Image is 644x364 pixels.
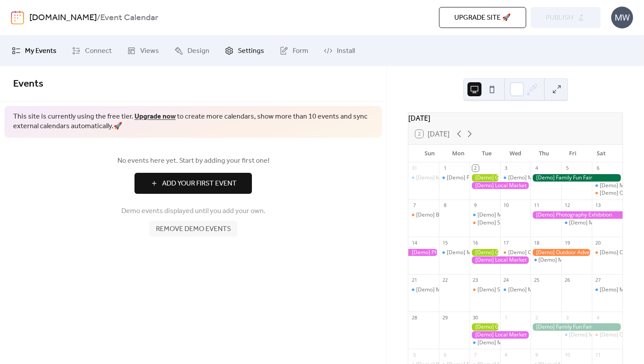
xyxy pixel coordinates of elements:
div: 10 [503,202,510,209]
div: [Demo] Open Mic Night [592,331,623,339]
button: Add Your First Event [134,173,252,194]
span: No events here yet. Start by adding your first one! [13,156,373,166]
a: Form [273,39,315,63]
div: 3 [503,165,510,171]
div: [Demo] Morning Yoga Bliss [508,174,575,182]
div: 11 [594,351,601,358]
div: [Demo] Open Mic Night [592,189,623,197]
div: 18 [533,239,540,246]
div: [Demo] Fitness Bootcamp [447,174,510,182]
span: Demo events displayed until you add your own. [121,206,265,217]
div: [Demo] Morning Yoga Bliss [416,174,483,182]
div: [Demo] Photography Exhibition [408,249,439,256]
span: Views [140,46,159,56]
div: [Demo] Morning Yoga Bliss [447,249,513,256]
a: [DOMAIN_NAME] [29,10,97,26]
div: 14 [411,239,418,246]
div: [Demo] Seniors' Social Tea [478,219,543,227]
a: Settings [218,39,271,63]
div: [DATE] [408,113,623,123]
div: [Demo] Morning Yoga Bliss [470,211,500,219]
div: 20 [594,239,601,246]
div: 1 [442,165,448,171]
div: Thu [530,145,558,162]
div: 2 [472,165,479,171]
div: [Demo] Morning Yoga Bliss [500,286,531,294]
div: [Demo] Culinary Cooking Class [500,249,531,256]
div: 19 [564,239,570,246]
div: 9 [472,202,479,209]
div: [Demo] Seniors' Social Tea [470,286,500,294]
div: Sat [587,145,616,162]
div: 28 [411,314,418,321]
div: [Demo] Morning Yoga Bliss [561,331,592,339]
div: 11 [533,202,540,209]
div: [Demo] Seniors' Social Tea [478,286,543,294]
div: Mon [444,145,472,162]
div: 23 [472,277,479,283]
div: [Demo] Book Club Gathering [416,211,486,219]
div: [Demo] Morning Yoga Bliss [470,339,500,346]
div: [Demo] Culinary Cooking Class [508,249,584,256]
div: [Demo] Gardening Workshop [470,249,500,256]
div: [Demo] Gardening Workshop [470,323,500,331]
a: Add Your First Event [13,173,373,194]
a: Views [120,39,166,63]
div: 2 [533,314,540,321]
span: Settings [238,46,264,56]
div: 6 [594,165,601,171]
div: 17 [503,239,510,246]
div: 16 [472,239,479,246]
div: 4 [533,165,540,171]
div: [Demo] Photography Exhibition [531,211,623,219]
div: [Demo] Morning Yoga Bliss [408,174,439,182]
div: 10 [564,351,570,358]
span: Design [188,46,209,56]
div: 29 [442,314,448,321]
div: [Demo] Open Mic Night [592,249,623,256]
span: This site is currently using the free tier. to create more calendars, show more than 10 events an... [13,112,373,132]
span: Connect [85,46,112,56]
div: 13 [594,202,601,209]
div: [Demo] Morning Yoga Bliss [439,249,470,256]
span: Form [293,46,308,56]
span: Remove demo events [156,224,231,234]
div: [Demo] Local Market [470,256,531,264]
div: 5 [564,165,570,171]
button: Upgrade site 🚀 [439,7,526,28]
div: [Demo] Family Fun Fair [531,174,623,182]
div: 26 [564,277,570,283]
div: 31 [411,165,418,171]
button: Remove demo events [149,221,237,237]
b: / [97,10,100,26]
div: [Demo] Morning Yoga Bliss [531,256,561,264]
a: Connect [65,39,118,63]
span: Events [13,74,43,94]
span: Add Your First Event [162,178,237,189]
div: [Demo] Local Market [470,182,531,189]
div: 3 [564,314,570,321]
div: 1 [503,314,510,321]
div: 27 [594,277,601,283]
div: Wed [501,145,530,162]
div: 5 [411,351,418,358]
div: 25 [533,277,540,283]
div: 24 [503,277,510,283]
div: 6 [442,351,448,358]
div: [Demo] Seniors' Social Tea [470,219,500,227]
div: 21 [411,277,418,283]
div: [Demo] Gardening Workshop [470,174,500,182]
div: [Demo] Fitness Bootcamp [439,174,470,182]
span: My Events [25,46,57,56]
div: 15 [442,239,448,246]
span: Install [337,46,355,56]
img: logo [11,10,24,24]
div: 12 [564,202,570,209]
b: Event Calendar [100,10,158,26]
div: [Demo] Morning Yoga Bliss [569,331,636,339]
a: Install [317,39,361,63]
a: My Events [5,39,63,63]
div: 22 [442,277,448,283]
div: 8 [442,202,448,209]
div: [Demo] Morning Yoga Bliss [561,219,592,227]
